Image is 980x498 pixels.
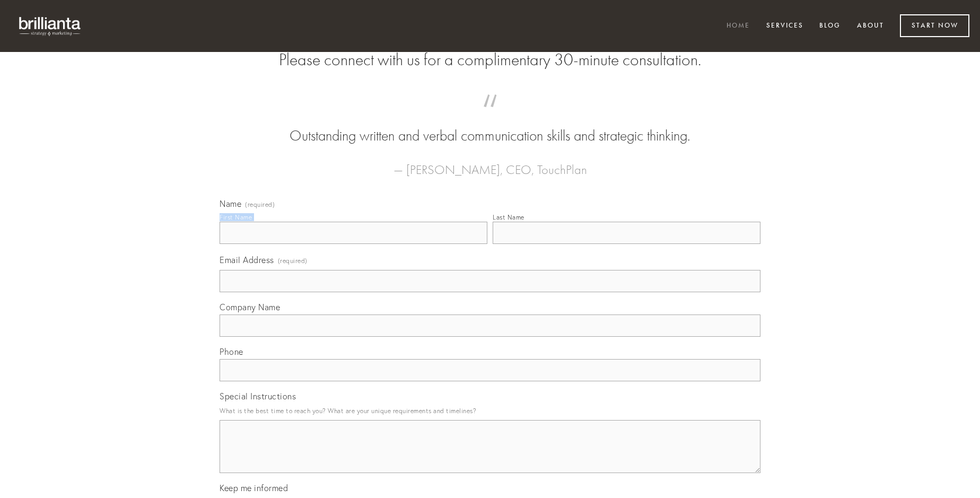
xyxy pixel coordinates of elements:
[220,213,252,221] div: First Name
[237,146,743,180] figcaption: — [PERSON_NAME], CEO, TouchPlan
[720,18,757,35] a: Home
[220,483,288,493] span: Keep me informed
[278,254,308,268] span: (required)
[850,18,891,35] a: About
[220,198,241,209] span: Name
[220,346,243,357] span: Phone
[759,18,810,35] a: Services
[900,14,969,37] a: Start Now
[220,404,760,418] p: What is the best time to reach you? What are your unique requirements and timelines?
[11,11,90,41] img: brillianta - research, strategy, marketing
[245,202,275,208] span: (required)
[237,105,743,126] span: “
[220,255,274,265] span: Email Address
[220,391,296,401] span: Special Instructions
[220,302,280,312] span: Company Name
[220,50,760,70] h2: Please connect with us for a complimentary 30-minute consultation.
[237,105,743,146] blockquote: Outstanding written and verbal communication skills and strategic thinking.
[493,213,524,221] div: Last Name
[812,18,847,35] a: Blog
